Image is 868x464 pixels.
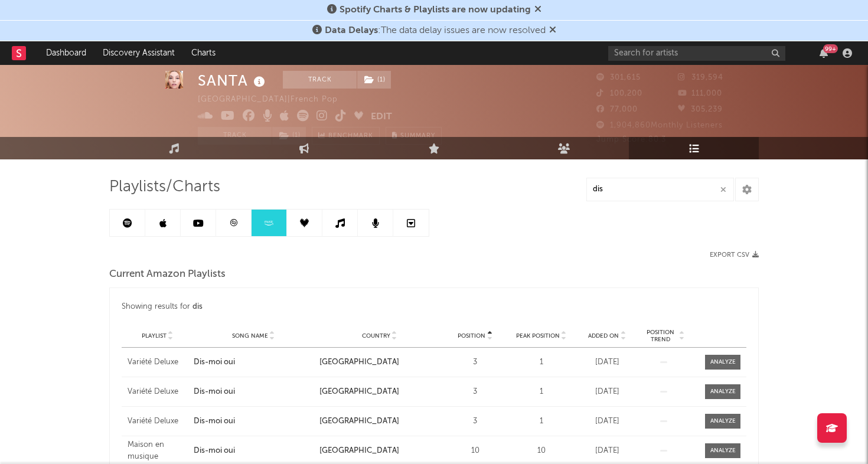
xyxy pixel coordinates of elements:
[534,5,541,15] span: Dismiss
[183,41,224,65] a: Charts
[820,48,828,58] button: 99+
[596,136,666,143] span: Jump Score: 80.3
[328,129,373,143] span: Benchmark
[386,127,442,145] button: Summary
[577,357,637,368] div: [DATE]
[588,332,619,339] span: Added On
[516,332,560,339] span: Peak Position
[511,357,572,368] div: 1
[445,386,505,398] div: 3
[511,386,572,398] div: 1
[272,127,306,145] span: ( 1 )
[596,106,638,113] span: 77,000
[109,267,226,282] span: Current Amazon Playlists
[362,332,390,339] span: Country
[823,44,838,53] div: 99 +
[94,41,183,65] a: Discovery Assistant
[608,46,785,61] input: Search for artists
[445,445,505,457] div: 10
[445,416,505,427] div: 3
[319,445,439,457] div: [GEOGRAPHIC_DATA]
[232,332,268,339] span: Song Name
[678,74,723,81] span: 319,594
[38,41,94,65] a: Dashboard
[325,26,378,35] span: Data Delays
[577,416,637,427] div: [DATE]
[577,445,637,457] div: [DATE]
[511,416,572,427] div: 1
[549,26,556,35] span: Dismiss
[400,133,435,139] span: Summary
[198,127,272,145] button: Track
[198,93,351,107] div: [GEOGRAPHIC_DATA] | French Pop
[357,71,391,89] button: (1)
[678,90,722,97] span: 111,000
[272,127,306,145] button: (1)
[319,416,439,427] div: [GEOGRAPHIC_DATA]
[586,178,734,201] input: Search Playlists/Charts
[198,71,268,90] div: SANTA
[194,416,314,427] a: Dis-moi oui
[122,300,746,314] div: Showing results for
[371,110,392,125] button: Edit
[194,386,314,398] a: Dis-moi oui
[445,357,505,368] div: 3
[128,357,188,368] a: Variété Deluxe
[596,90,642,97] span: 100,200
[128,416,188,427] a: Variété Deluxe
[319,386,439,398] div: [GEOGRAPHIC_DATA]
[319,357,439,368] div: [GEOGRAPHIC_DATA]
[192,300,203,314] div: dis
[340,5,531,15] span: Spotify Charts & Playlists are now updating
[678,106,723,113] span: 305,239
[194,445,314,457] a: Dis-moi oui
[128,386,188,398] a: Variété Deluxe
[312,127,380,145] a: Benchmark
[325,26,546,35] span: : The data delay issues are now resolved
[357,71,391,89] span: ( 1 )
[643,329,677,343] span: Position Trend
[710,251,759,259] button: Export CSV
[142,332,167,339] span: Playlist
[128,439,188,462] a: Maison en musique
[109,180,220,194] span: Playlists/Charts
[596,74,641,81] span: 301,615
[577,386,637,398] div: [DATE]
[283,71,357,89] button: Track
[596,122,723,129] span: 1,904,860 Monthly Listeners
[194,357,314,368] a: Dis-moi oui
[458,332,485,339] span: Position
[511,445,572,457] div: 10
